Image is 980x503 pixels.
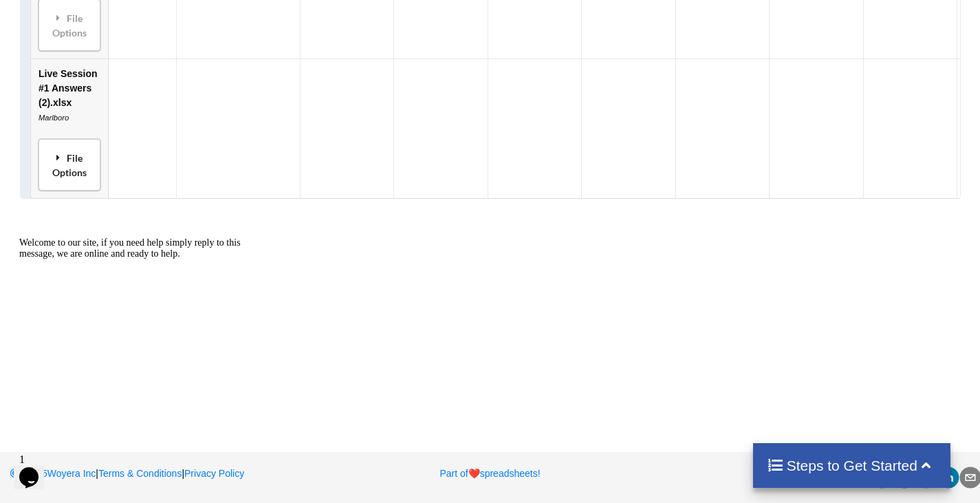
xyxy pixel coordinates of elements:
iframe: chat widget [14,448,58,489]
a: Privacy Policy [184,468,244,479]
span: heart [468,468,480,479]
h4: Steps to Get Started [767,457,937,474]
div: File Options [42,3,96,46]
span: Welcome to our site, if you need help simply reply to this message, we are online and ready to help. [6,6,227,27]
td: Live Session #1 Answers (2).xlsx [30,58,107,197]
a: 2025Woyera Inc [10,468,96,479]
i: Marlboro [38,113,68,121]
a: Part ofheartspreadsheets! [439,468,540,479]
div: Welcome to our site, if you need help simply reply to this message, we are online and ready to help. [6,6,253,28]
iframe: chat widget [14,232,261,441]
p: | | [10,467,320,480]
div: File Options [42,142,96,186]
a: Terms & Conditions [98,468,182,479]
